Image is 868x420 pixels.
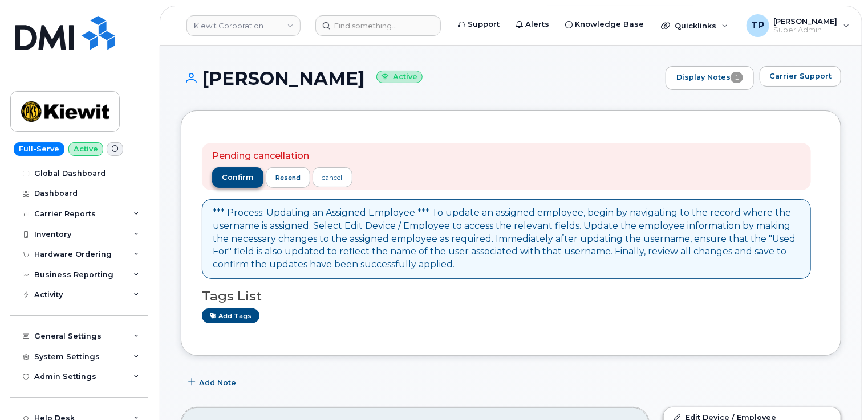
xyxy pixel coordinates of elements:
[376,71,423,84] small: Active
[202,289,820,303] h3: Tags List
[222,172,254,183] span: confirm
[266,167,310,188] button: resend
[212,150,352,163] p: Pending cancellation
[769,71,832,81] span: Carrier Support
[666,66,754,90] a: Display Notes1
[275,173,301,182] span: resend
[322,172,343,183] div: cancel
[212,167,263,188] button: confirm
[213,207,800,271] div: *** Process: Updating an Assigned Employee *** To update an assigned employee, begin by navigatin...
[731,72,743,83] span: 1
[181,68,660,88] h1: [PERSON_NAME]
[181,373,246,393] button: Add Note
[313,167,352,187] a: cancel
[760,66,841,87] button: Carrier Support
[199,377,236,388] span: Add Note
[202,308,259,323] a: Add tags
